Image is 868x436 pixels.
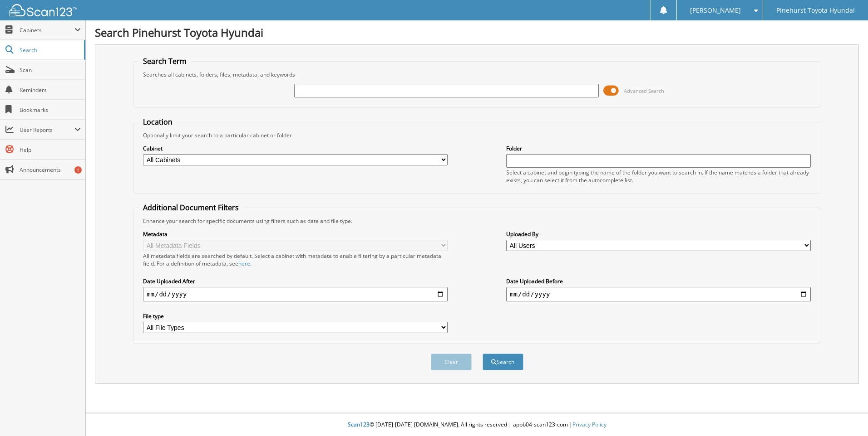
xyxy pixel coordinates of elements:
[20,166,81,174] span: Announcements
[238,260,250,267] a: here
[348,421,370,428] span: Scan123
[506,145,811,152] label: Folder
[138,71,815,78] div: Searches all cabinets, folders, files, metadata, and keywords
[138,56,191,66] legend: Search Term
[20,66,81,74] span: Scan
[138,117,177,127] legend: Location
[483,354,523,370] button: Search
[506,287,811,301] input: end
[506,230,811,238] label: Uploaded By
[20,126,74,134] span: User Reports
[690,8,741,13] span: [PERSON_NAME]
[20,46,79,54] span: Search
[95,25,859,40] h1: Search Pinehurst Toyota Hyundai
[431,354,472,370] button: Clear
[74,166,82,174] div: 1
[506,277,811,285] label: Date Uploaded Before
[138,217,815,225] div: Enhance your search for specific documents using filters such as date and file type.
[143,252,448,267] div: All metadata fields are searched by default. Select a cabinet with metadata to enable filtering b...
[143,312,448,320] label: File type
[143,145,448,152] label: Cabinet
[143,277,448,285] label: Date Uploaded After
[572,421,607,428] a: Privacy Policy
[20,86,81,94] span: Reminders
[143,287,448,301] input: start
[624,87,664,94] span: Advanced Search
[20,106,81,114] span: Bookmarks
[20,26,74,34] span: Cabinets
[143,230,448,238] label: Metadata
[20,146,81,154] span: Help
[138,131,815,139] div: Optionally limit your search to a particular cabinet or folder
[138,203,243,213] legend: Additional Document Filters
[9,4,77,16] img: scan123-logo-white.svg
[776,8,855,13] span: Pinehurst Toyota Hyundai
[86,414,868,436] div: © [DATE]-[DATE] [DOMAIN_NAME]. All rights reserved | appb04-scan123-com |
[506,169,811,184] div: Select a cabinet and begin typing the name of the folder you want to search in. If the name match...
